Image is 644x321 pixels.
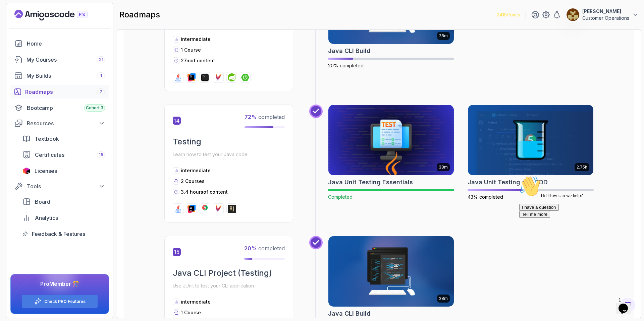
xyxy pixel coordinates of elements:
[18,227,109,241] a: feedback
[44,299,86,304] a: Check PRO Features
[497,11,520,18] p: 2415 Points
[328,105,454,200] a: Java Unit Testing Essentials card38mJava Unit Testing EssentialsCompleted
[468,105,594,200] a: Java Unit Testing and TDD card2.75hJava Unit Testing and TDD43% completed
[241,73,249,81] img: spring-boot logo
[100,89,102,94] span: 7
[173,150,285,159] p: Learn how to test your Java code
[468,105,593,175] img: Java Unit Testing and TDD card
[100,73,102,78] span: 1
[173,117,181,125] span: 14
[173,268,285,278] h2: Java CLI Project (Testing)
[616,294,637,314] iframe: chat widget
[99,152,103,157] span: 15
[174,73,182,81] img: java logo
[3,3,123,45] div: 👋Hi! How can we help?I have a questionTell me more
[174,205,182,213] img: java logo
[21,295,98,308] button: Check PRO Features
[18,211,109,224] a: analytics
[245,114,257,120] span: 72 %
[119,9,160,20] h2: roadmaps
[328,309,371,318] h2: Java CLI Build
[3,38,34,45] button: Tell me more
[328,105,454,175] img: Java Unit Testing Essentials card
[10,85,109,99] a: roadmaps
[18,148,109,162] a: certificates
[173,281,285,291] p: Use JUnit to test your CLI application
[35,151,64,159] span: Certificates
[14,10,103,20] a: Landing page
[35,167,57,175] span: Licenses
[10,69,109,82] a: builds
[3,20,66,25] span: Hi! How can we help?
[26,72,105,80] div: My Builds
[18,132,109,145] a: textbook
[228,205,236,213] img: assertj logo
[3,3,24,24] img: :wave:
[468,194,503,200] span: 43% completed
[181,167,211,174] p: intermediate
[328,178,413,187] h2: Java Unit Testing Essentials
[32,230,85,238] span: Feedback & Features
[10,180,109,192] button: Tools
[35,214,58,222] span: Analytics
[582,8,629,15] p: [PERSON_NAME]
[328,63,364,68] span: 20% completed
[187,73,196,81] img: intellij logo
[26,56,105,64] div: My Courses
[328,194,353,200] span: Completed
[10,37,109,50] a: home
[27,40,105,48] div: Home
[18,164,109,178] a: licenses
[567,8,579,21] img: user profile image
[181,299,211,305] p: intermediate
[25,88,105,96] div: Roadmaps
[439,165,448,170] p: 38m
[244,245,257,252] span: 20 %
[10,53,109,66] a: courses
[35,198,50,206] span: Board
[328,236,454,307] img: Java CLI Build card
[245,114,285,120] span: completed
[173,136,285,147] h2: Testing
[214,73,222,81] img: maven logo
[566,8,639,21] button: user profile image[PERSON_NAME]Customer Operations
[10,101,109,115] a: bootcamp
[577,165,587,170] p: 2.75h
[439,33,448,39] p: 28m
[214,205,222,213] img: maven logo
[244,245,285,252] span: completed
[181,47,201,53] span: 1 Course
[582,15,629,21] p: Customer Operations
[201,73,209,81] img: terminal logo
[27,104,105,112] div: Bootcamp
[22,168,31,174] img: jetbrains icon
[27,182,105,190] div: Tools
[27,119,105,127] div: Resources
[468,178,548,187] h2: Java Unit Testing and TDD
[181,36,211,43] p: intermediate
[10,117,109,129] button: Resources
[439,296,448,301] p: 28m
[328,46,371,56] h2: Java CLI Build
[201,205,209,213] img: junit logo
[181,57,215,64] p: 27m of content
[228,73,236,81] img: spring logo
[18,195,109,208] a: board
[86,105,103,111] span: Cohort 3
[3,31,42,38] button: I have a question
[187,205,196,213] img: intellij logo
[181,178,205,184] span: 2 Courses
[181,189,228,195] p: 3.4 hours of content
[517,173,637,291] iframe: chat widget
[99,57,103,62] span: 21
[35,135,59,143] span: Textbook
[173,248,181,256] span: 15
[181,310,201,315] span: 1 Course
